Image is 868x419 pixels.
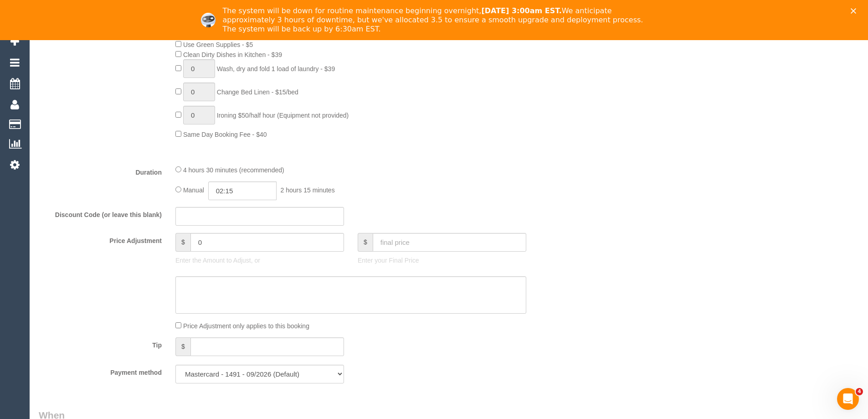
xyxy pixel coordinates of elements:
span: Change Bed Linen - $15/bed [217,88,298,96]
span: $ [175,337,190,356]
label: Price Adjustment [32,233,169,245]
span: $ [358,233,373,252]
span: Ironing $50/half hour (Equipment not provided) [217,112,349,119]
span: $ [175,233,190,252]
span: Same Day Booking Fee - $40 [183,131,267,138]
span: Manual [183,186,204,194]
div: The system will be down for routine maintenance beginning overnight, We anticipate approximately ... [223,6,653,34]
b: [DATE] 3:00am EST. [481,6,561,15]
label: Duration [32,165,169,177]
span: 2 hours 15 minutes [281,186,335,194]
label: Tip [32,337,169,350]
p: Enter the Amount to Adjust, or [175,256,344,265]
span: Use Green Supplies - $5 [183,41,253,48]
span: Clean Dirty Dishes in Kitchen - $39 [183,51,282,58]
p: Enter your Final Price [358,256,526,265]
input: final price [373,233,526,252]
span: 4 hours 30 minutes (recommended) [183,166,284,174]
iframe: Intercom live chat [837,388,859,410]
label: Discount Code (or leave this blank) [32,207,169,219]
img: Profile image for Ellie [201,13,216,27]
label: Payment method [32,365,169,377]
span: 4 [856,388,863,395]
span: Price Adjustment only applies to this booking [183,322,309,330]
span: Wash, dry and fold 1 load of laundry - $39 [217,65,335,72]
div: Close [851,8,860,14]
